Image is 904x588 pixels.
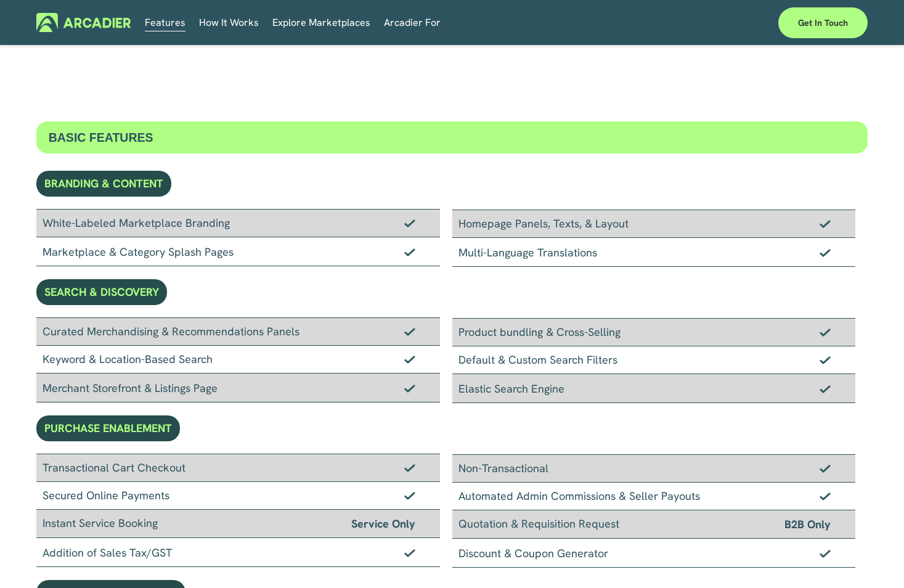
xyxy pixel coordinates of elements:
[404,219,415,227] img: Checkmark
[452,374,856,403] div: Elastic Search Engine
[36,346,440,374] div: Keyword & Location-Based Search
[820,464,831,473] img: Checkmark
[36,374,440,402] div: Merchant Storefront & Listings Page
[820,219,831,228] img: Checkmark
[820,356,831,364] img: Checkmark
[384,13,441,32] a: folder dropdown
[404,384,415,393] img: Checkmark
[36,13,131,32] img: Arcadier
[404,248,415,256] img: Checkmark
[199,13,259,32] a: folder dropdown
[784,515,831,533] span: B2B Only
[452,210,856,238] div: Homepage Panels, Texts, & Layout
[36,415,180,441] div: PURCHASE ENABLEMENT
[404,491,415,500] img: Checkmark
[404,355,415,364] img: Checkmark
[404,327,415,336] img: Checkmark
[36,317,440,346] div: Curated Merchandising & Recommendations Panels
[452,539,856,568] div: Discount & Coupon Generator
[820,492,831,500] img: Checkmark
[452,483,856,510] div: Automated Admin Commissions & Seller Payouts
[778,7,868,38] a: Get in touch
[36,237,440,266] div: Marketplace & Category Splash Pages
[452,318,856,346] div: Product bundling & Cross-Selling
[36,121,868,153] div: BASIC FEATURES
[36,171,171,197] div: BRANDING & CONTENT
[452,454,856,483] div: Non-Transactional
[199,14,259,31] span: How It Works
[820,248,831,257] img: Checkmark
[36,538,440,567] div: Addition of Sales Tax/GST
[351,515,415,533] span: Service Only
[820,549,831,558] img: Checkmark
[145,13,185,32] a: Features
[404,549,415,557] img: Checkmark
[404,463,415,472] img: Checkmark
[36,279,167,305] div: SEARCH & DISCOVERY
[36,454,440,482] div: Transactional Cart Checkout
[452,510,856,539] div: Quotation & Requisition Request
[36,510,440,538] div: Instant Service Booking
[272,13,370,32] a: Explore Marketplaces
[36,209,440,237] div: White-Labeled Marketplace Branding
[820,328,831,337] img: Checkmark
[452,238,856,267] div: Multi-Language Translations
[36,482,440,510] div: Secured Online Payments
[452,346,856,374] div: Default & Custom Search Filters
[384,14,441,31] span: Arcadier For
[820,385,831,393] img: Checkmark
